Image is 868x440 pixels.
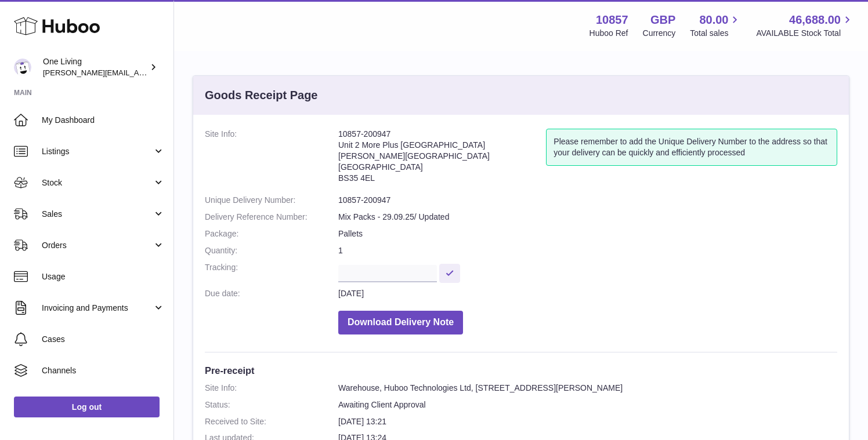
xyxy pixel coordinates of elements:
[205,364,837,377] h3: Pre-receipt
[546,129,837,166] div: Please remember to add the Unique Delivery Number to the address so that your delivery can be qui...
[338,245,837,256] dd: 1
[756,12,854,39] a: 46,688.00 AVAILABLE Stock Total
[338,228,837,239] dd: Pallets
[205,416,338,427] dt: Received to Site:
[42,365,165,376] span: Channels
[338,212,837,223] dd: Mix Packs - 29.09.25/ Updated
[205,245,338,256] dt: Quantity:
[338,129,546,189] address: 10857-200947 Unit 2 More Plus [GEOGRAPHIC_DATA] [PERSON_NAME][GEOGRAPHIC_DATA] [GEOGRAPHIC_DATA] ...
[205,129,338,189] dt: Site Info:
[338,311,463,334] button: Download Delivery Note
[205,195,338,206] dt: Unique Delivery Number:
[690,28,742,39] span: Total sales
[205,288,338,299] dt: Due date:
[205,383,338,394] dt: Site Info:
[650,12,675,28] strong: GBP
[14,59,31,76] img: Jessica@oneliving.com
[205,88,318,103] h3: Goods Receipt Page
[338,399,837,410] dd: Awaiting Client Approval
[596,12,628,28] strong: 10857
[42,271,165,282] span: Usage
[699,12,728,28] span: 80.00
[43,56,147,78] div: One Living
[789,12,841,28] span: 46,688.00
[338,383,837,394] dd: Warehouse, Huboo Technologies Ltd, [STREET_ADDRESS][PERSON_NAME]
[43,68,233,77] span: [PERSON_NAME][EMAIL_ADDRESS][DOMAIN_NAME]
[690,12,742,39] a: 80.00 Total sales
[338,195,837,206] dd: 10857-200947
[205,228,338,239] dt: Package:
[42,334,165,345] span: Cases
[14,397,160,417] a: Log out
[42,209,153,220] span: Sales
[205,399,338,410] dt: Status:
[205,262,338,282] dt: Tracking:
[42,177,153,188] span: Stock
[42,115,165,126] span: My Dashboard
[42,240,153,251] span: Orders
[643,28,676,39] div: Currency
[42,146,153,157] span: Listings
[42,303,153,314] span: Invoicing and Payments
[756,28,854,39] span: AVAILABLE Stock Total
[338,288,837,299] dd: [DATE]
[589,28,628,39] div: Huboo Ref
[205,212,338,223] dt: Delivery Reference Number:
[338,416,837,427] dd: [DATE] 13:21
